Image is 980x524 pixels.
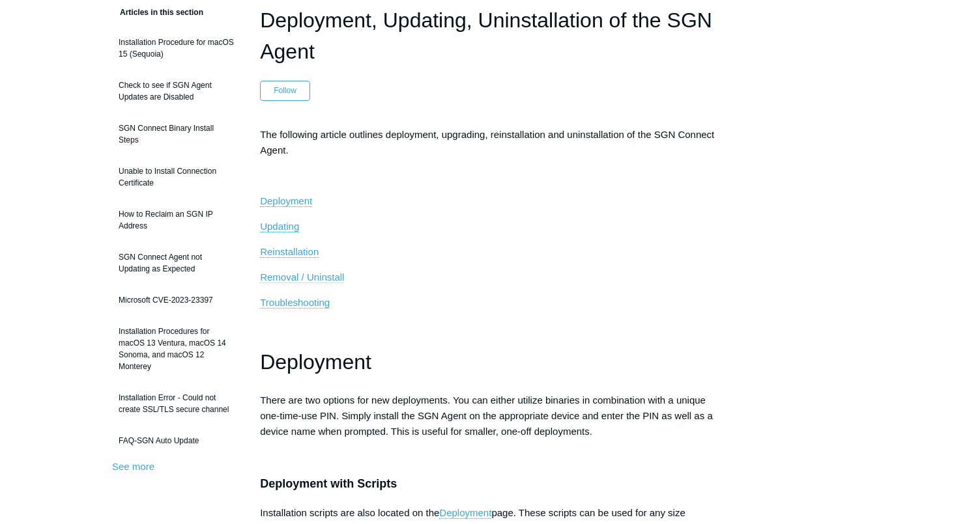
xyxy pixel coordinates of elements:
button: Follow Article [260,81,310,100]
a: Installation Procedures for macOS 13 Ventura, macOS 14 Sonoma, and macOS 12 Monterey [112,319,240,379]
span: Troubleshooting [260,297,330,308]
span: There are two options for new deployments. You can either utilize binaries in combination with a ... [260,394,713,437]
a: Troubleshooting [260,297,330,309]
span: Deployment [260,350,371,374]
a: Reinstallation [260,246,319,258]
span: Updating [260,221,299,232]
span: Deployment with Scripts [260,477,397,490]
a: Removal / Uninstall [260,271,344,283]
a: SGN Connect Agent not Updating as Expected [112,245,240,281]
span: Articles in this section [112,8,203,17]
span: Reinstallation [260,246,319,257]
span: The following article outlines deployment, upgrading, reinstallation and uninstallation of the SG... [260,129,714,156]
a: Deployment [439,507,491,519]
a: See more [112,461,154,472]
a: Microsoft CVE-2023-23397 [112,288,240,312]
span: Deployment [260,195,312,206]
a: FAQ-SGN Auto Update [112,428,240,453]
a: Unable to Install Connection Certificate [112,159,240,195]
a: Deployment [260,195,312,207]
span: Installation scripts are also located on the [260,507,439,518]
a: Installation Procedure for macOS 15 (Sequoia) [112,30,240,66]
a: Installation Error - Could not create SSL/TLS secure channel [112,385,240,422]
a: How to Reclaim an SGN IP Address [112,202,240,238]
a: Check to see if SGN Agent Updates are Disabled [112,73,240,109]
a: Updating [260,221,299,232]
a: SGN Connect Binary Install Steps [112,116,240,152]
h1: Deployment, Updating, Uninstallation of the SGN Agent [260,5,720,67]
